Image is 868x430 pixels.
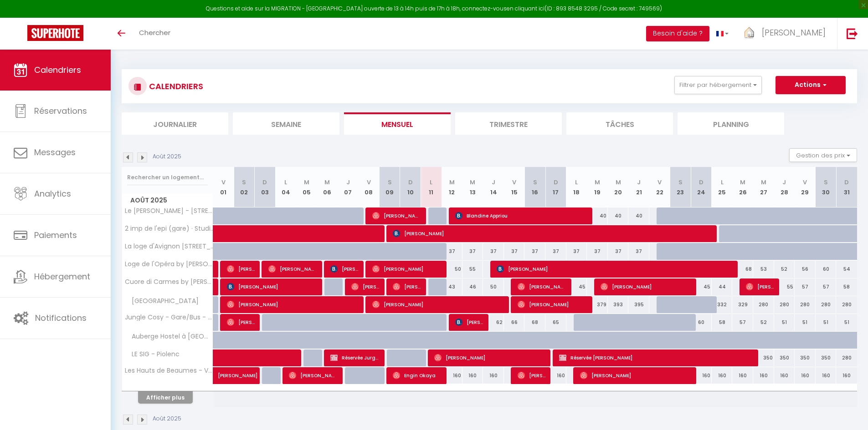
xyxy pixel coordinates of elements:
th: 01 [213,167,234,207]
abbr: S [678,178,683,187]
th: 03 [255,167,276,207]
button: Besoin d'aide ? [646,26,709,41]
div: 43 [442,278,462,295]
th: 06 [317,167,338,207]
span: Réservations [34,105,87,116]
div: 160 [753,367,774,384]
div: 379 [587,296,608,313]
h3: CALENDRIERS [147,76,203,96]
div: 160 [712,367,733,384]
div: 45 [566,278,587,295]
div: 160 [816,367,837,384]
abbr: L [721,178,724,187]
abbr: S [242,178,246,187]
th: 13 [462,167,483,207]
span: Jungle Cosy - Gare/Bus - Parking gratuit - WIFI [123,314,215,321]
th: 30 [816,167,837,207]
abbr: M [324,178,330,187]
span: Réservée [PERSON_NAME] [559,349,755,366]
button: Filtrer par hébergement [674,76,762,94]
div: 55 [774,278,795,295]
abbr: V [512,178,516,187]
th: 20 [608,167,629,207]
span: Notifications [35,312,87,324]
div: 58 [836,278,857,295]
div: 58 [712,314,733,331]
span: La loge d'Avignon [STREET_ADDRESS] [123,243,215,250]
div: 40 [587,207,608,224]
th: 26 [732,167,753,207]
abbr: M [304,178,309,187]
div: 51 [816,314,837,331]
iframe: LiveChat chat widget [830,392,868,430]
div: 37 [545,243,566,260]
div: 160 [774,367,795,384]
img: ... [742,26,756,40]
div: 280 [816,296,837,313]
div: 52 [774,261,795,278]
th: 15 [504,167,525,207]
abbr: D [408,178,413,187]
li: Journalier [122,112,228,135]
span: Cuore di Carmes by [PERSON_NAME] [123,278,215,285]
abbr: V [367,178,371,187]
abbr: V [657,178,662,187]
abbr: J [346,178,350,187]
span: [PERSON_NAME] [218,362,260,379]
span: Analytics [34,188,71,199]
span: Août 2025 [122,194,213,207]
abbr: S [533,178,537,187]
div: 160 [795,367,816,384]
span: [PERSON_NAME] [289,367,338,384]
div: 54 [836,261,857,278]
th: 25 [712,167,733,207]
div: 60 [691,314,712,331]
div: 37 [442,243,462,260]
span: [PERSON_NAME] [746,278,774,295]
div: 46 [462,278,483,295]
div: 160 [442,367,462,384]
div: 280 [836,296,857,313]
abbr: J [492,178,495,187]
th: 08 [359,167,380,207]
div: 53 [753,261,774,278]
th: 28 [774,167,795,207]
div: 51 [774,314,795,331]
div: 37 [504,243,525,260]
button: Gestion des prix [789,148,857,162]
p: Août 2025 [153,415,181,423]
abbr: M [761,178,766,187]
th: 10 [400,167,421,207]
span: [PERSON_NAME] [601,278,691,295]
abbr: J [782,178,786,187]
abbr: D [844,178,849,187]
span: [PERSON_NAME] [580,367,692,384]
th: 29 [795,167,816,207]
th: 31 [836,167,857,207]
th: 05 [296,167,317,207]
abbr: D [262,178,267,187]
th: 07 [338,167,359,207]
th: 11 [421,167,442,207]
div: 68 [524,314,545,331]
div: 55 [462,261,483,278]
span: Auberge Hostel à [GEOGRAPHIC_DATA] [123,332,215,342]
span: [PERSON_NAME] [227,260,255,278]
span: [PERSON_NAME] [518,278,566,295]
span: Réservée Jurgen [330,349,379,366]
a: [PERSON_NAME] [213,367,234,384]
div: 160 [462,367,483,384]
span: [PERSON_NAME] [227,314,255,331]
th: 04 [275,167,296,207]
span: [PERSON_NAME] [330,260,358,278]
button: Actions [776,76,846,94]
span: Loge de l'Opéra by [PERSON_NAME] [123,261,215,268]
div: 65 [545,314,566,331]
div: 60 [816,261,837,278]
span: [PERSON_NAME] [518,367,545,384]
abbr: L [575,178,578,187]
div: 280 [753,296,774,313]
abbr: L [284,178,287,187]
abbr: L [430,178,432,187]
th: 17 [545,167,566,207]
